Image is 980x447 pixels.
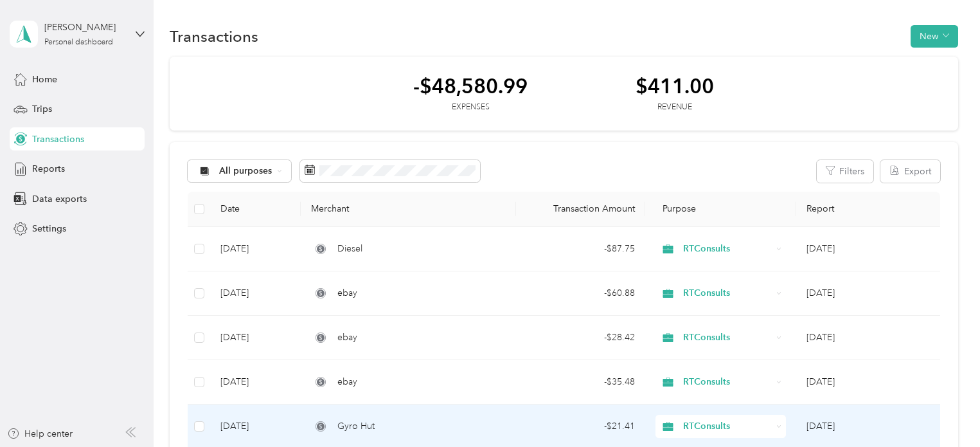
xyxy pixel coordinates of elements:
span: Gyro Hut [337,419,375,433]
td: Sep 2025 [796,316,940,360]
td: Sep 2025 [796,271,940,316]
td: [DATE] [210,360,301,405]
span: Home [32,73,57,86]
span: RTConsults [683,242,772,256]
span: All purposes [219,167,272,176]
h1: Transactions [170,30,258,43]
td: Sep 2025 [796,227,940,271]
td: [DATE] [210,316,301,360]
th: Merchant [301,192,516,227]
div: - $28.42 [526,331,635,345]
div: - $35.48 [526,375,635,389]
div: Personal dashboard [44,39,113,46]
button: Export [880,160,940,183]
span: Purpose [655,203,696,214]
span: RTConsults [683,419,772,433]
span: Trips [32,102,52,116]
td: [DATE] [210,271,301,316]
iframe: Everlance-gr Chat Button Frame [908,375,980,447]
th: Date [210,192,301,227]
td: [DATE] [210,227,301,271]
span: RTConsults [683,375,772,389]
span: Settings [32,222,66,235]
div: - $21.41 [526,419,635,433]
th: Transaction Amount [516,192,645,227]
div: $411.00 [636,75,714,97]
div: Revenue [636,102,714,113]
td: Sep 2025 [796,360,940,405]
div: - $60.88 [526,286,635,300]
button: Filters [817,160,873,183]
span: Reports [32,162,65,176]
span: RTConsults [683,286,772,300]
div: -$48,580.99 [413,75,528,97]
span: ebay [337,286,357,300]
div: Expenses [413,102,528,113]
span: Transactions [32,132,84,146]
button: New [911,25,958,48]
button: Help center [7,427,73,441]
th: Report [796,192,940,227]
span: ebay [337,331,357,345]
span: RTConsults [683,331,772,345]
div: - $87.75 [526,242,635,256]
div: [PERSON_NAME] [44,21,125,34]
span: Diesel [337,242,362,256]
span: Data exports [32,192,87,206]
span: ebay [337,375,357,389]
